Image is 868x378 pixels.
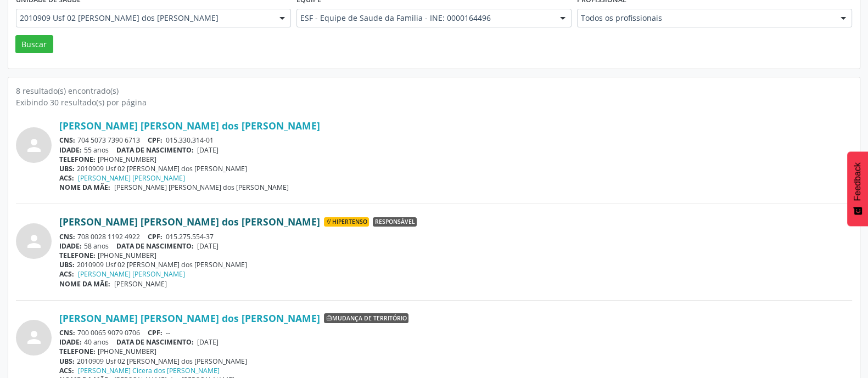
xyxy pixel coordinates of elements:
[166,328,170,337] span: --
[59,269,74,279] span: ACS:
[15,35,53,54] button: Buscar
[59,136,75,145] span: CNS:
[59,232,75,241] span: CNS:
[853,162,863,201] span: Feedback
[300,13,549,24] span: ESF - Equipe de Saude da Familia - INE: 0000164496
[114,183,289,192] span: [PERSON_NAME] [PERSON_NAME] dos [PERSON_NAME]
[78,269,185,279] a: [PERSON_NAME] [PERSON_NAME]
[59,260,852,269] div: 2010909 Usf 02 [PERSON_NAME] dos [PERSON_NAME]
[59,328,75,337] span: CNS:
[197,241,219,251] span: [DATE]
[59,357,75,366] span: UBS:
[59,120,320,132] a: [PERSON_NAME] [PERSON_NAME] dos [PERSON_NAME]
[59,357,852,366] div: 2010909 Usf 02 [PERSON_NAME] dos [PERSON_NAME]
[59,216,320,228] a: [PERSON_NAME] [PERSON_NAME] dos [PERSON_NAME]
[166,232,214,241] span: 015.275.554-37
[16,85,852,97] div: 8 resultado(s) encontrado(s)
[59,328,852,337] div: 700 0065 9079 0706
[59,260,75,269] span: UBS:
[59,337,852,347] div: 40 anos
[114,279,167,289] span: [PERSON_NAME]
[166,136,214,145] span: 015.330.314-01
[16,97,852,108] div: Exibindo 30 resultado(s) por página
[59,241,82,251] span: IDADE:
[59,145,852,155] div: 55 anos
[59,347,852,356] div: [PHONE_NUMBER]
[24,232,44,251] i: person
[59,183,110,192] span: NOME DA MÃE:
[581,13,830,24] span: Todos os profissionais
[59,155,852,164] div: [PHONE_NUMBER]
[847,151,868,226] button: Feedback - Mostrar pesquisa
[148,328,163,337] span: CPF:
[59,279,110,289] span: NOME DA MÃE:
[78,173,185,183] a: [PERSON_NAME] [PERSON_NAME]
[59,173,74,183] span: ACS:
[116,241,194,251] span: DATA DE NASCIMENTO:
[59,347,96,356] span: TELEFONE:
[197,145,219,155] span: [DATE]
[116,145,194,155] span: DATA DE NASCIMENTO:
[59,232,852,241] div: 708 0028 1192 4922
[59,164,852,173] div: 2010909 Usf 02 [PERSON_NAME] dos [PERSON_NAME]
[59,136,852,145] div: 704 5073 7390 6713
[59,337,82,347] span: IDADE:
[324,313,408,323] span: Mudança de território
[59,145,82,155] span: IDADE:
[197,337,219,347] span: [DATE]
[324,217,369,227] span: Hipertenso
[373,217,417,227] span: Responsável
[148,232,163,241] span: CPF:
[59,312,320,324] a: [PERSON_NAME] [PERSON_NAME] dos [PERSON_NAME]
[24,136,44,155] i: person
[78,366,220,375] a: [PERSON_NAME] Cicera dos [PERSON_NAME]
[116,337,194,347] span: DATA DE NASCIMENTO:
[59,164,75,173] span: UBS:
[59,241,852,251] div: 58 anos
[59,366,74,375] span: ACS:
[20,13,268,24] span: 2010909 Usf 02 [PERSON_NAME] dos [PERSON_NAME]
[59,251,852,260] div: [PHONE_NUMBER]
[59,251,96,260] span: TELEFONE:
[148,136,163,145] span: CPF:
[59,155,96,164] span: TELEFONE:
[24,328,44,347] i: person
